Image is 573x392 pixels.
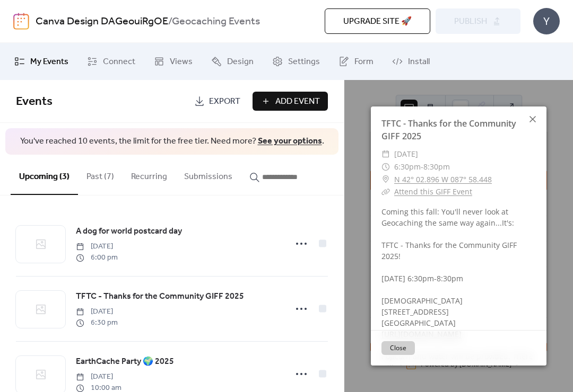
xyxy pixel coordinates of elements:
[16,136,328,147] span: You've reached 10 events, the limit for the free tier. Need more? .
[170,56,193,68] span: Views
[176,155,241,194] button: Submissions
[381,148,390,161] div: ​
[172,12,260,32] b: Geocaching Events
[76,371,121,382] span: [DATE]
[288,56,320,68] span: Settings
[76,355,174,368] span: EarthCache Party 🌍 2025
[76,225,182,238] span: A dog for world postcard day
[76,252,118,263] span: 6:00 pm
[533,8,560,34] div: Y
[394,148,418,161] span: [DATE]
[6,47,76,76] a: My Events
[343,15,412,28] span: Upgrade site 🚀
[421,162,423,172] span: -
[381,118,516,142] a: TFTC - Thanks for the Community GIFF 2025
[186,92,248,111] a: Export
[209,95,240,108] span: Export
[394,186,472,197] a: Attend this GIFF Event
[76,317,118,328] span: 6:30 pm
[227,56,254,68] span: Design
[76,241,118,252] span: [DATE]
[76,355,174,369] a: EarthCache Party 🌍 2025
[76,290,244,304] a: TFTC - Thanks for the Community GIFF 2025
[394,173,492,186] a: N 42° 02.896 W 087° 58.448
[408,56,430,68] span: Install
[79,47,143,76] a: Connect
[78,155,123,194] button: Past (7)
[123,155,176,194] button: Recurring
[76,306,118,317] span: [DATE]
[36,12,168,32] a: Canva Design DAGeouiRgOE
[11,155,78,195] button: Upcoming (3)
[423,162,450,172] span: 8:30pm
[103,56,135,68] span: Connect
[381,329,462,339] a: [URL][DOMAIN_NAME]
[381,161,390,173] div: ​
[264,47,328,76] a: Settings
[146,47,201,76] a: Views
[325,8,430,34] button: Upgrade site 🚀
[331,47,381,76] a: Form
[13,13,29,30] img: logo
[381,173,390,186] div: ​
[381,341,415,355] button: Close
[168,12,172,32] b: /
[203,47,262,76] a: Design
[384,47,438,76] a: Install
[258,133,322,149] a: See your options
[30,56,68,68] span: My Events
[16,90,53,113] span: Events
[354,56,374,68] span: Form
[394,162,421,172] span: 6:30pm
[381,185,390,198] div: ​
[76,225,182,238] a: A dog for world postcard day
